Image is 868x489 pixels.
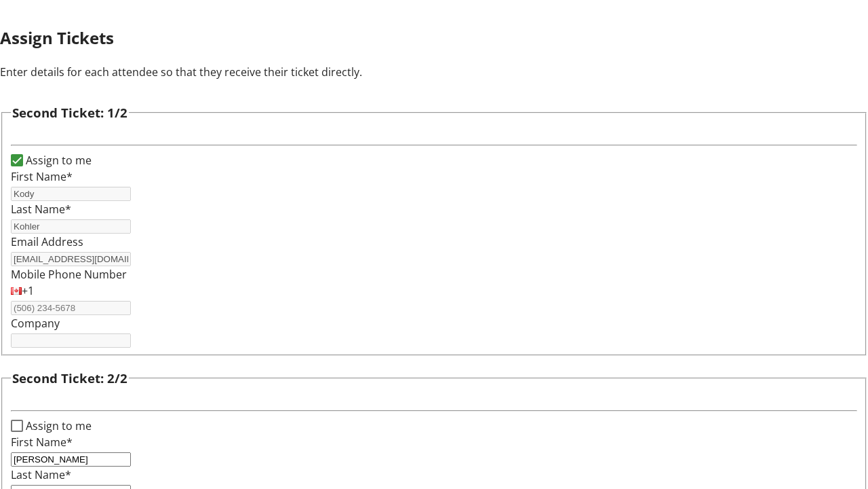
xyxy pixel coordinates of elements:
[11,234,83,249] label: Email Address
[11,267,127,282] label: Mobile Phone Number
[23,152,92,168] label: Assign to me
[11,169,73,184] label: First Name*
[11,301,131,315] input: (506) 234-5678
[11,316,60,331] label: Company
[23,418,92,434] label: Assign to me
[11,435,73,450] label: First Name*
[12,103,127,122] h3: Second Ticket: 1/2
[11,467,71,482] label: Last Name*
[11,202,71,217] label: Last Name*
[12,369,127,388] h3: Second Ticket: 2/2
